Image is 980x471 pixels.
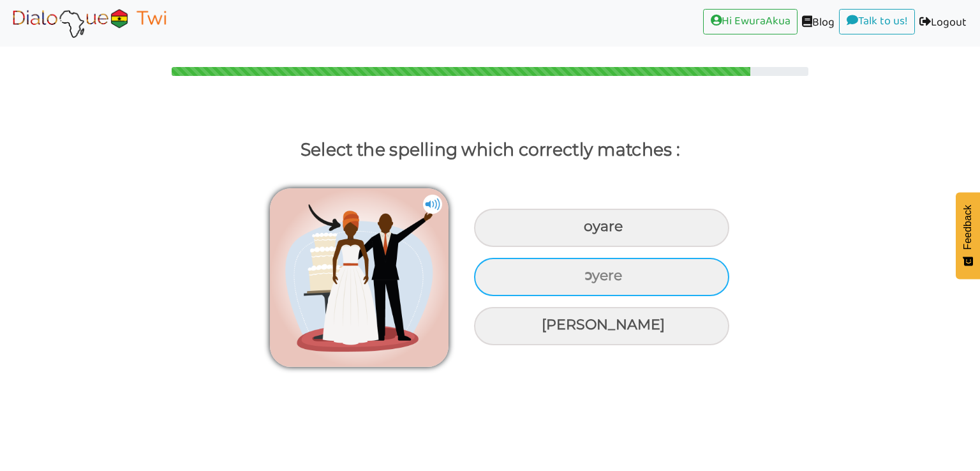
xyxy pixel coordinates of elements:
div: oyare [474,209,729,247]
img: cuNL5YgAAAABJRU5ErkJggg== [423,195,442,214]
a: Blog [798,9,839,38]
button: Feedback - Show survey [956,192,980,279]
a: Logout [915,9,971,38]
p: Select the spelling which correctly matches : [24,135,955,165]
img: Select Course Page [9,7,170,39]
div: ɔyere [474,258,729,296]
a: Hi EwuraAkua [703,9,798,34]
img: ayefoyere.png [270,188,449,367]
span: Feedback [962,205,974,250]
div: [PERSON_NAME] [474,307,729,345]
a: Talk to us! [839,9,915,34]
